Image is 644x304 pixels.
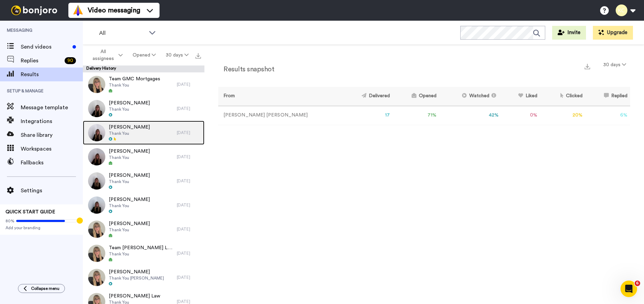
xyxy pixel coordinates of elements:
[393,87,439,106] th: Opened
[109,244,173,251] span: Team [PERSON_NAME] Law
[18,284,65,293] button: Collapse menu
[585,106,630,125] td: 6 %
[8,6,60,15] img: bj-logo-header-white.svg
[21,43,70,51] span: Send videos
[109,148,150,155] span: [PERSON_NAME]
[109,100,150,107] span: [PERSON_NAME]
[177,202,201,208] div: [DATE]
[177,226,201,232] div: [DATE]
[83,145,204,169] a: [PERSON_NAME]Thank You[DATE]
[83,97,204,121] a: [PERSON_NAME]Thank You[DATE]
[177,130,201,135] div: [DATE]
[88,196,105,214] img: d884c52f-41d3-44ea-a6e6-a9d88f6e0612-thumb.jpg
[109,124,150,131] span: [PERSON_NAME]
[88,6,140,15] span: Video messaging
[21,117,83,125] span: Integrations
[109,275,164,281] span: Thank You [PERSON_NAME]
[218,106,342,125] td: [PERSON_NAME] [PERSON_NAME]
[439,87,501,106] th: Watched
[88,76,105,93] img: 75467c7f-6cb1-4af0-a66d-3e629cd4a274-thumb.jpg
[88,100,105,117] img: c8396832-b7ea-4333-8807-f1c681a23165-thumb.jpg
[109,131,150,136] span: Thank You
[177,82,201,87] div: [DATE]
[109,293,160,300] span: [PERSON_NAME] Law
[83,217,204,241] a: [PERSON_NAME]Thank You[DATE]
[88,172,105,190] img: ae66b6e7-2871-4256-8595-29120615d312-thumb.jpg
[31,286,59,291] span: Collapse menu
[109,172,150,179] span: [PERSON_NAME]
[218,87,342,106] th: From
[88,269,105,286] img: 7aa53131-9c98-49db-b847-5ba6871816b8-thumb.jpg
[109,107,150,112] span: Thank You
[83,65,204,72] div: Delivery History
[21,131,83,139] span: Share library
[84,45,128,65] button: All assignees
[89,48,117,62] span: All assignees
[83,72,204,97] a: Team GMC MortgagesThank You[DATE]
[88,148,105,165] img: 0282075a-13ef-47d8-af63-63edd7d15a6e-thumb.jpg
[6,225,77,231] span: Add your branding
[501,87,540,106] th: Liked
[552,26,586,40] button: Invite
[393,106,439,125] td: 71 %
[83,193,204,217] a: [PERSON_NAME]Thank You[DATE]
[439,106,501,125] td: 42 %
[21,159,83,167] span: Fallbacks
[342,106,393,125] td: 17
[109,82,160,88] span: Thank You
[65,57,76,64] div: 90
[593,26,633,40] button: Upgrade
[109,220,150,227] span: [PERSON_NAME]
[585,87,630,106] th: Replied
[21,186,83,195] span: Settings
[218,65,274,73] h2: Results snapshot
[177,154,201,160] div: [DATE]
[177,251,201,256] div: [DATE]
[177,178,201,184] div: [DATE]
[540,87,586,106] th: Clicked
[21,57,62,65] span: Replies
[109,155,150,160] span: Thank You
[83,265,204,290] a: [PERSON_NAME]Thank You [PERSON_NAME][DATE]
[501,106,540,125] td: 0 %
[109,196,150,203] span: [PERSON_NAME]
[109,268,164,275] span: [PERSON_NAME]
[583,61,592,71] button: Export a summary of each team member’s results that match this filter now.
[193,50,203,60] button: Export all results that match these filters now.
[599,59,630,71] button: 30 days
[109,227,150,233] span: Thank You
[109,179,150,184] span: Thank You
[99,29,145,37] span: All
[621,281,637,297] iframe: Intercom live chat
[88,124,105,141] img: cb414951-4c8d-4b86-94ea-2eb9d0b33f40-thumb.jpg
[109,203,150,209] span: Thank You
[21,145,83,153] span: Workspaces
[109,75,160,82] span: Team GMC Mortgages
[585,64,590,69] img: export.svg
[77,217,83,224] div: Tooltip anchor
[195,53,201,59] img: export.svg
[21,103,83,112] span: Message template
[128,49,161,61] button: Opened
[83,241,204,265] a: Team [PERSON_NAME] LawThank You[DATE]
[6,210,55,214] span: QUICK START GUIDE
[540,106,586,125] td: 20 %
[161,49,193,61] button: 30 days
[109,251,173,257] span: Thank You
[21,70,83,79] span: Results
[73,5,84,16] img: vm-color.svg
[635,281,640,286] span: 6
[177,106,201,111] div: [DATE]
[83,169,204,193] a: [PERSON_NAME]Thank You[DATE]
[177,275,201,280] div: [DATE]
[342,87,393,106] th: Delivered
[88,245,105,262] img: 7b633473-c059-4033-840b-fc0608d3fab5-thumb.jpg
[83,121,204,145] a: [PERSON_NAME]Thank You[DATE]
[88,221,105,238] img: 2446f67d-a0d2-4b56-8cf7-ed8b7aa0d3a6-thumb.jpg
[6,218,15,224] span: 80%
